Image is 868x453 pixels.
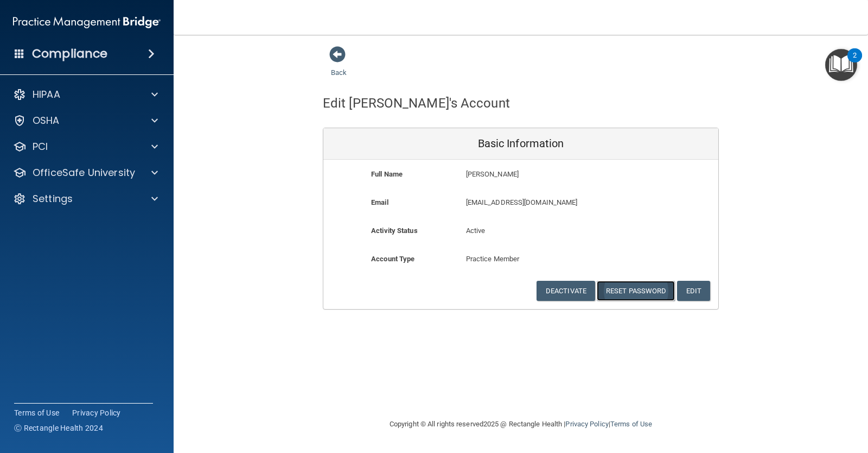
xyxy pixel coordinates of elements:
a: Terms of Use [610,420,652,428]
p: [PERSON_NAME] [466,168,639,181]
h4: Compliance [32,46,107,61]
p: Settings [33,192,73,205]
a: Privacy Policy [565,420,608,428]
a: Terms of Use [14,407,59,418]
p: HIPAA [33,88,60,101]
p: Practice Member [466,253,576,266]
a: OfficeSafe University [13,166,158,179]
div: Copyright © All rights reserved 2025 @ Rectangle Health | | [323,407,719,442]
a: Back [331,55,347,77]
p: OSHA [33,114,60,127]
b: Full Name [371,170,403,178]
div: Basic Information [323,128,718,160]
a: OSHA [13,114,158,127]
a: Settings [13,192,158,205]
span: Ⓒ Rectangle Health 2024 [14,423,103,433]
p: OfficeSafe University [33,166,135,179]
p: Active [466,224,576,237]
a: Privacy Policy [72,407,121,418]
button: Open Resource Center, 2 new notifications [825,49,857,81]
button: Reset Password [597,281,675,301]
p: [EMAIL_ADDRESS][DOMAIN_NAME] [466,196,639,209]
a: PCI [13,140,158,153]
p: PCI [33,140,48,153]
div: 2 [853,55,857,70]
b: Email [371,198,388,206]
h4: Edit [PERSON_NAME]'s Account [323,96,510,110]
b: Account Type [371,255,414,263]
button: Deactivate [537,281,595,301]
img: PMB logo [13,11,161,33]
a: HIPAA [13,88,158,101]
button: Edit [677,281,710,301]
b: Activity Status [371,226,418,235]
